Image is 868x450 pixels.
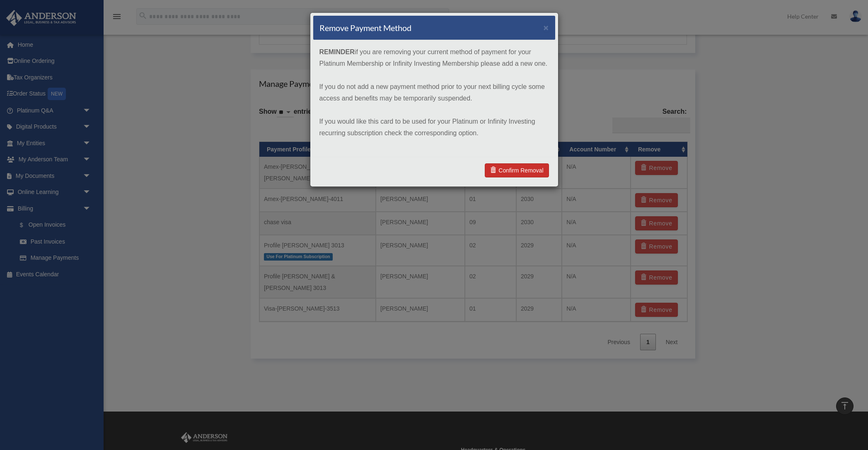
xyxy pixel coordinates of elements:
[319,48,355,55] strong: REMINDER
[485,163,549,177] a: Confirm Removal
[319,81,549,104] p: If you do not add a new payment method prior to your next billing cycle some access and benefits ...
[544,23,549,32] button: ×
[313,40,555,157] div: if you are removing your current method of payment for your Platinum Membership or Infinity Inves...
[319,22,411,34] h4: Remove Payment Method
[319,116,549,139] p: If you would like this card to be used for your Platinum or Infinity Investing recurring subscrip...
